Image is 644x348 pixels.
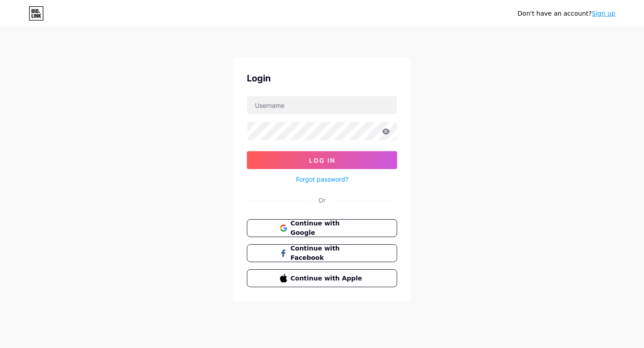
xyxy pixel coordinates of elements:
[247,269,397,287] button: Continue with Apple
[592,10,615,17] a: Sign up
[291,244,364,263] span: Continue with Facebook
[291,274,364,283] span: Continue with Apple
[247,72,397,85] div: Login
[291,219,364,238] span: Continue with Google
[309,157,335,164] span: Log In
[517,9,615,18] div: Don't have an account?
[296,174,348,184] a: Forgot password?
[247,96,397,114] input: Username
[247,244,397,262] button: Continue with Facebook
[247,151,397,169] button: Log In
[318,195,326,205] div: Or
[247,219,397,237] button: Continue with Google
